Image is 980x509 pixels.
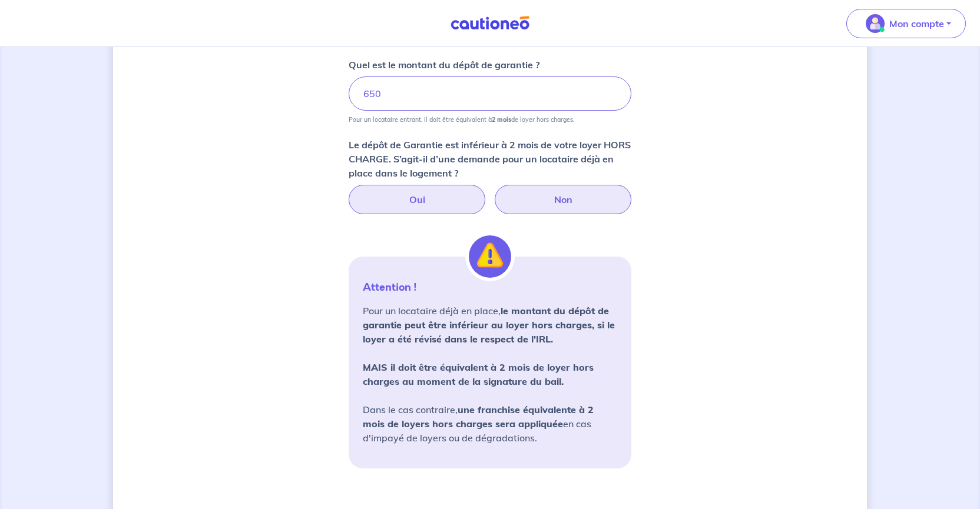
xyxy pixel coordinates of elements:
[363,361,594,387] strong: MAIS il doit être équivalent à 2 mois de loyer hors charges au moment de la signature du bail.
[363,305,615,345] strong: le montant du dépôt de garantie peut être inférieur au loyer hors charges, si le loyer a été révi...
[492,115,511,124] strong: 2 mois
[349,185,485,214] label: Oui
[349,58,539,72] p: Quel est le montant du dépôt de garantie ?
[363,280,617,294] p: Attention !
[846,9,966,38] button: illu_account_valid_menu.svgMon compte
[349,138,631,180] p: Le dépôt de Garantie est inférieur à 2 mois de votre loyer HORS CHARGE. S’agit-il d’une demande p...
[446,16,534,31] img: Cautioneo
[349,115,574,124] p: Pour un locataire entrant, il doit être équivalent à de loyer hors charges.
[866,14,885,33] img: illu_account_valid_menu.svg
[363,304,617,445] p: Pour un locataire déjà en place, Dans le cas contraire, en cas d'impayé de loyers ou de dégradati...
[469,235,511,278] img: illu_alert.svg
[495,185,631,214] label: Non
[363,404,594,430] strong: une franchise équivalente à 2 mois de loyers hors charges sera appliquée
[889,16,944,31] p: Mon compte
[349,76,631,111] input: 750€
